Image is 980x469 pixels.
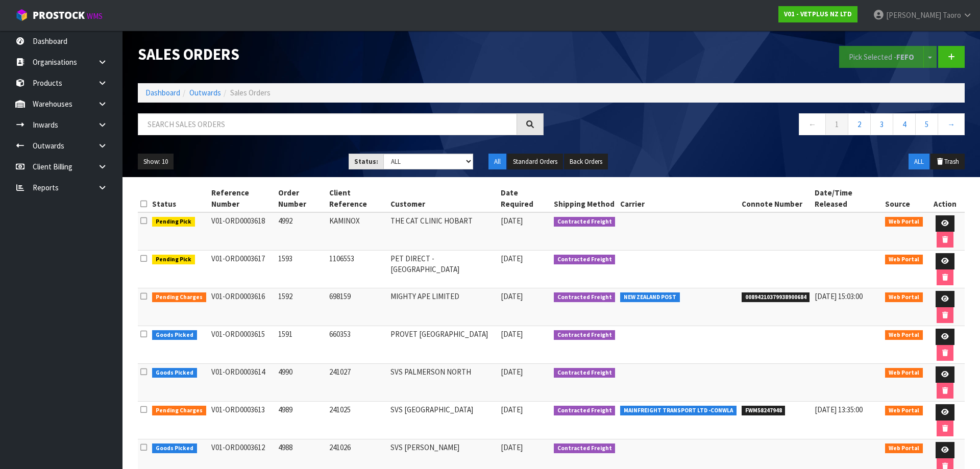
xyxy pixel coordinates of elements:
[327,185,388,212] th: Client Reference
[501,367,523,377] span: [DATE]
[885,255,923,265] span: Web Portal
[501,291,523,301] span: [DATE]
[327,251,388,288] td: 1106553
[209,402,276,439] td: V01-ORD0003613
[554,217,616,227] span: Contracted Freight
[138,113,517,135] input: Search sales orders
[138,46,544,63] h1: Sales Orders
[778,6,857,22] a: V01 - VETPLUS NZ LTD
[885,443,923,454] span: Web Portal
[276,364,327,402] td: 4990
[620,292,680,303] span: NEW ZEALAND POST
[554,330,616,340] span: Contracted Freight
[145,88,180,97] a: Dashboard
[554,255,616,265] span: Contracted Freight
[564,154,608,170] button: Back Orders
[886,10,941,20] span: [PERSON_NAME]
[276,251,327,288] td: 1593
[554,292,616,303] span: Contracted Freight
[883,185,925,212] th: Source
[209,251,276,288] td: V01-ORD0003617
[388,185,498,212] th: Customer
[618,185,739,212] th: Carrier
[501,442,523,452] span: [DATE]
[885,330,923,340] span: Web Portal
[388,288,498,326] td: MIGHTY APE LIMITED
[501,329,523,339] span: [DATE]
[189,88,221,97] a: Outwards
[152,217,195,227] span: Pending Pick
[551,185,618,212] th: Shipping Method
[327,212,388,251] td: KAMINOX
[138,154,174,170] button: Show: 10
[930,154,965,170] button: Trash
[152,406,206,416] span: Pending Charges
[885,406,923,416] span: Web Portal
[354,157,378,166] strong: Status:
[620,406,737,416] span: MAINFREIGHT TRANSPORT LTD -CONWLA
[554,406,616,416] span: Contracted Freight
[209,364,276,402] td: V01-ORD0003614
[501,254,523,263] span: [DATE]
[501,216,523,226] span: [DATE]
[815,291,863,301] span: [DATE] 15:03:00
[388,402,498,439] td: SVS [GEOGRAPHIC_DATA]
[327,326,388,364] td: 660353
[276,185,327,212] th: Order Number
[784,10,852,18] strong: V01 - VETPLUS NZ LTD
[388,212,498,251] td: THE CAT CLINIC HOBART
[848,113,871,135] a: 2
[209,326,276,364] td: V01-ORD0003615
[815,405,863,414] span: [DATE] 13:35:00
[909,154,929,170] button: ALL
[488,154,506,170] button: All
[327,402,388,439] td: 241025
[938,113,965,135] a: →
[388,326,498,364] td: PROVET [GEOGRAPHIC_DATA]
[209,288,276,326] td: V01-ORD0003616
[943,10,961,20] span: Taoro
[896,52,914,62] strong: FEFO
[15,9,28,21] img: cube-alt.png
[276,402,327,439] td: 4989
[812,185,883,212] th: Date/Time Released
[498,185,551,212] th: Date Required
[885,217,923,227] span: Web Portal
[915,113,938,135] a: 5
[327,288,388,326] td: 698159
[152,255,195,265] span: Pending Pick
[825,113,848,135] a: 1
[559,113,965,138] nav: Page navigation
[276,326,327,364] td: 1591
[554,368,616,378] span: Contracted Freight
[554,443,616,454] span: Contracted Freight
[327,364,388,402] td: 241027
[388,364,498,402] td: SVS PALMERSON NORTH
[885,292,923,303] span: Web Portal
[33,9,85,22] span: ProStock
[152,292,206,303] span: Pending Charges
[925,185,965,212] th: Action
[501,405,523,414] span: [DATE]
[152,443,197,454] span: Goods Picked
[742,406,786,416] span: FWM58247948
[230,88,271,97] span: Sales Orders
[209,185,276,212] th: Reference Number
[150,185,209,212] th: Status
[885,368,923,378] span: Web Portal
[839,46,924,68] button: Pick Selected -FEFO
[152,368,197,378] span: Goods Picked
[870,113,893,135] a: 3
[388,251,498,288] td: PET DIRECT - [GEOGRAPHIC_DATA]
[276,288,327,326] td: 1592
[209,212,276,251] td: V01-ORD0003618
[152,330,197,340] span: Goods Picked
[799,113,826,135] a: ←
[742,292,810,303] span: 00894210379938900684
[276,212,327,251] td: 4992
[739,185,813,212] th: Connote Number
[507,154,563,170] button: Standard Orders
[87,11,103,21] small: WMS
[893,113,916,135] a: 4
